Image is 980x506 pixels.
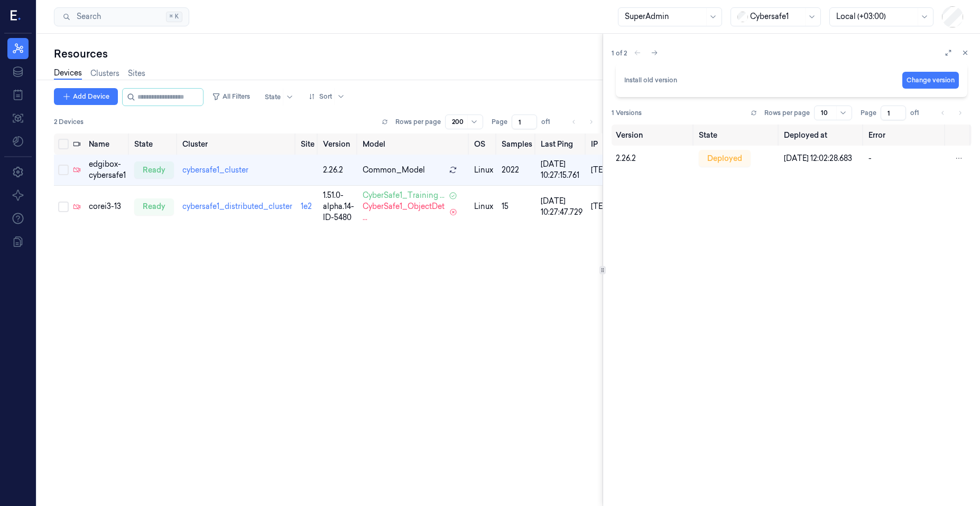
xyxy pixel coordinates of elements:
div: 2.26.2 [323,165,354,176]
span: 1 of 2 [612,49,627,58]
span: [DATE] 12:02:28.683 [784,154,852,163]
span: of 1 [541,117,558,127]
button: Search⌘K [54,7,189,26]
span: 2 Devices [54,117,84,127]
button: Select row [58,202,69,212]
div: 15 [502,201,532,212]
div: [TECHNICAL_ID] [591,165,653,176]
span: 1 Versions [612,108,642,118]
th: State [130,133,178,155]
th: OS [470,133,497,155]
span: CyberSafe1_ObjectDet ... [363,201,445,223]
a: Clusters [90,68,119,79]
th: Site [297,133,319,155]
div: - [868,153,942,164]
button: Add Device [54,88,118,105]
p: Rows per page [395,117,441,127]
th: Version [612,125,695,146]
div: deployed [699,150,751,167]
th: Deployed at [780,125,864,146]
span: 2.26.2 [616,154,636,163]
a: Sites [128,68,145,79]
div: [DATE] 10:27:47.729 [541,196,583,218]
div: Install old version [624,75,677,85]
span: Page [861,108,876,118]
a: Devices [54,68,82,80]
span: CyberSafe1_Training ... [363,190,445,201]
p: linux [474,165,493,176]
div: [DATE] 10:27:15.761 [541,159,583,181]
a: cybersafe1_distributed_cluster [182,202,292,211]
div: edgibox-cybersafe1 [89,159,126,181]
button: Select all [58,139,69,149]
th: Error [864,125,946,146]
span: Search [72,11,101,22]
div: [TECHNICAL_ID] [591,201,653,212]
div: Resources [54,46,603,61]
button: Select row [58,165,69,175]
button: All Filters [208,88,254,105]
div: corei3-13 [89,201,126,212]
button: Change version [902,72,959,89]
div: ready [134,161,174,178]
nav: pagination [936,106,967,120]
th: Cluster [178,133,297,155]
th: Version [319,133,358,155]
p: linux [474,201,493,212]
span: of 1 [910,108,927,118]
div: ready [134,198,174,215]
th: State [695,125,780,146]
span: Page [492,117,507,127]
th: Last Ping [537,133,587,155]
th: Samples [497,133,537,155]
th: Model [358,133,470,155]
th: Name [85,133,130,155]
a: cybersafe1_cluster [182,165,248,175]
a: 1e2 [301,202,312,211]
th: IP [587,133,657,155]
nav: pagination [567,114,598,129]
p: Rows per page [764,108,810,118]
div: 1.51.0-alpha.14-ID-5480 [323,190,354,223]
span: Common_Model [363,165,425,176]
div: 2022 [502,165,532,176]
